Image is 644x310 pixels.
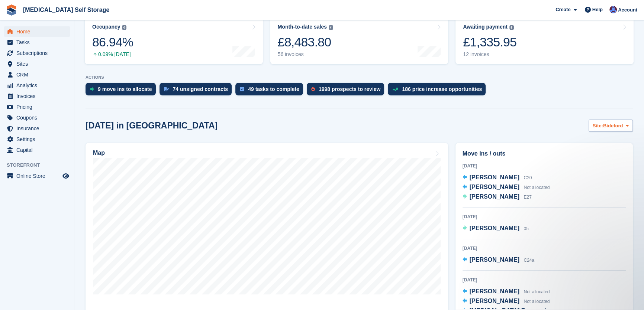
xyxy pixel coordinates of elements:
[463,35,516,50] div: £1,335.95
[463,51,516,58] div: 12 invoices
[463,24,508,30] div: Awaiting payment
[173,86,228,92] div: 74 unsigned contracts
[524,175,532,180] span: C20
[470,257,519,263] span: [PERSON_NAME]
[16,134,61,144] span: Settings
[16,37,61,48] span: Tasks
[4,59,70,69] a: menu
[524,195,531,200] span: E27
[61,172,70,180] a: Preview store
[164,87,169,91] img: contract_signature_icon-13c848040528278c33f63329250d36e43548de30e8caae1d1a13099fd9432cc5.svg
[4,37,70,48] a: menu
[4,80,70,91] a: menu
[85,17,263,64] a: Occupancy 86.94% 0.09% [DATE]
[524,299,550,304] span: Not allocated
[556,6,570,13] span: Create
[4,91,70,101] a: menu
[388,83,489,99] a: 186 price increase opportunities
[6,4,17,16] img: stora-icon-8386f47178a22dfd0bd8f6a31ec36ba5ce8667c1dd55bd0f319d3a0aa187defe.svg
[4,26,70,37] a: menu
[92,24,120,30] div: Occupancy
[470,225,519,231] span: [PERSON_NAME]
[463,192,532,202] a: [PERSON_NAME] E27
[278,51,333,58] div: 56 invoices
[470,193,519,200] span: [PERSON_NAME]
[86,83,160,99] a: 9 move ins to allocate
[470,184,519,190] span: [PERSON_NAME]
[4,112,70,123] a: menu
[16,102,61,112] span: Pricing
[311,87,315,91] img: prospect-51fa495bee0391a8d652442698ab0144808aea92771e9ea1ae160a38d050c398.svg
[524,226,528,231] span: 05
[90,87,94,91] img: move_ins_to_allocate_icon-fdf77a2bb77ea45bf5b3d319d69a93e2d87916cf1d5bf7949dd705db3b84f3ca.svg
[16,69,61,80] span: CRM
[4,145,70,155] a: menu
[16,48,61,58] span: Subscriptions
[463,163,626,169] div: [DATE]
[93,150,105,156] h2: Map
[592,6,603,13] span: Help
[16,171,61,181] span: Online Store
[122,25,126,30] img: icon-info-grey-7440780725fd019a000dd9b08b2336e03edf1995a4989e88bcd33f0948082b44.svg
[235,83,307,99] a: 49 tasks to complete
[463,255,534,265] a: [PERSON_NAME] C24a
[463,149,626,158] h2: Move ins / outs
[463,245,626,252] div: [DATE]
[455,17,634,64] a: Awaiting payment £1,335.95 12 invoices
[603,122,623,130] span: Bideford
[609,6,617,13] img: Helen Walker
[86,75,633,80] p: ACTIONS
[278,35,333,50] div: £8,483.80
[16,145,61,155] span: Capital
[248,86,299,92] div: 49 tasks to complete
[98,86,152,92] div: 9 move ins to allocate
[463,224,529,234] a: [PERSON_NAME] 05
[4,69,70,80] a: menu
[278,24,327,30] div: Month-to-date sales
[319,86,381,92] div: 1998 prospects to review
[16,26,61,37] span: Home
[16,123,61,134] span: Insurance
[463,183,550,192] a: [PERSON_NAME] Not allocated
[524,258,534,263] span: C24a
[160,83,236,99] a: 74 unsigned contracts
[392,88,398,91] img: price_increase_opportunities-93ffe204e8149a01c8c9dc8f82e8f89637d9d84a8eef4429ea346261dce0b2c0.svg
[470,298,519,304] span: [PERSON_NAME]
[463,173,532,183] a: [PERSON_NAME] C20
[470,174,519,180] span: [PERSON_NAME]
[524,289,550,294] span: Not allocated
[589,120,633,132] button: Site: Bideford
[92,51,133,58] div: 0.09% [DATE]
[329,25,333,30] img: icon-info-grey-7440780725fd019a000dd9b08b2336e03edf1995a4989e88bcd33f0948082b44.svg
[16,112,61,123] span: Coupons
[463,213,626,220] div: [DATE]
[16,59,61,69] span: Sites
[402,86,482,92] div: 186 price increase opportunities
[4,102,70,112] a: menu
[4,123,70,134] a: menu
[593,122,603,130] span: Site:
[463,287,550,297] a: [PERSON_NAME] Not allocated
[16,80,61,91] span: Analytics
[7,161,74,169] span: Storefront
[92,35,133,50] div: 86.94%
[4,134,70,144] a: menu
[470,288,519,294] span: [PERSON_NAME]
[4,171,70,181] a: menu
[270,17,448,64] a: Month-to-date sales £8,483.80 56 invoices
[524,185,550,190] span: Not allocated
[86,121,218,131] h2: [DATE] in [GEOGRAPHIC_DATA]
[509,25,514,30] img: icon-info-grey-7440780725fd019a000dd9b08b2336e03edf1995a4989e88bcd33f0948082b44.svg
[16,91,61,101] span: Invoices
[240,87,244,91] img: task-75834270c22a3079a89374b754ae025e5fb1db73e45f91037f5363f120a921f8.svg
[307,83,388,99] a: 1998 prospects to review
[463,277,626,283] div: [DATE]
[20,4,112,16] a: [MEDICAL_DATA] Self Storage
[463,297,550,306] a: [PERSON_NAME] Not allocated
[618,6,637,14] span: Account
[4,48,70,58] a: menu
